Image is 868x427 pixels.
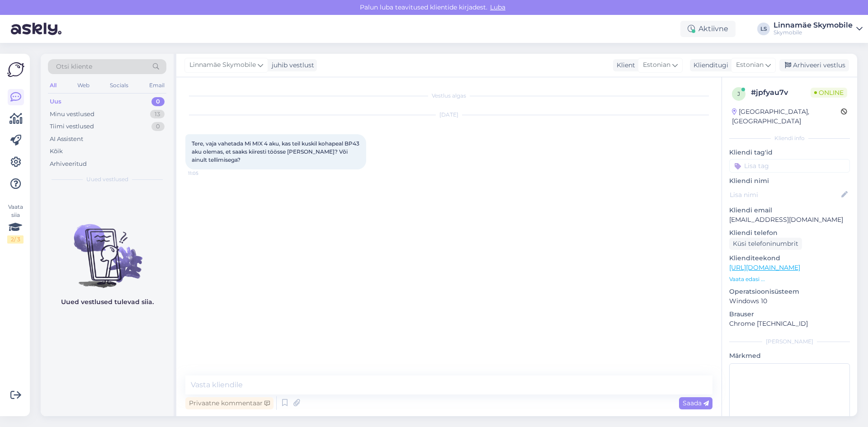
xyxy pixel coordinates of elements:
[680,21,736,37] div: Aktiivne
[185,397,274,409] div: Privaatne kommentaar
[7,61,24,78] img: Askly Logo
[50,135,83,144] div: AI Assistent
[192,140,361,163] span: Tere, vaja vahetada Mi MIX 4 aku, kas teil kuskil kohapeal BP43 aku olemas, et saaks kiiresti töö...
[729,228,850,238] p: Kliendi telefon
[774,29,853,36] div: Skymobile
[50,122,94,131] div: Tiimi vestlused
[729,296,850,306] p: Windows 10
[729,253,850,263] p: Klienditeekond
[729,215,850,225] p: [EMAIL_ADDRESS][DOMAIN_NAME]
[188,170,222,177] span: 11:05
[732,107,841,126] div: [GEOGRAPHIC_DATA], [GEOGRAPHIC_DATA]
[730,190,840,200] input: Lisa nimi
[613,61,635,70] div: Klient
[50,110,94,119] div: Minu vestlused
[41,208,174,289] img: No chats
[48,80,58,91] div: All
[50,160,87,169] div: Arhiveeritud
[774,22,863,36] a: Linnamäe SkymobileSkymobile
[151,97,165,106] div: 0
[751,87,811,98] div: # jpfyau7v
[729,287,850,296] p: Operatsioonisüsteem
[757,23,770,35] div: LS
[185,92,712,100] div: Vestlus algas
[729,176,850,186] p: Kliendi nimi
[690,61,728,70] div: Klienditugi
[268,61,314,70] div: juhib vestlust
[729,148,850,157] p: Kliendi tag'id
[737,90,740,97] span: j
[643,60,670,70] span: Estonian
[189,60,256,70] span: Linnamäe Skymobile
[774,22,853,29] div: Linnamäe Skymobile
[7,203,24,244] div: Vaata siia
[729,206,850,215] p: Kliendi email
[729,159,850,173] input: Lisa tag
[147,80,166,91] div: Email
[75,80,91,91] div: Web
[487,3,508,11] span: Luba
[729,310,850,319] p: Brauser
[683,399,709,407] span: Saada
[7,235,24,244] div: 2 / 3
[108,80,130,91] div: Socials
[56,62,92,71] span: Otsi kliente
[729,263,800,272] a: [URL][DOMAIN_NAME]
[50,97,61,106] div: Uus
[779,59,849,71] div: Arhiveeri vestlus
[86,175,128,183] span: Uued vestlused
[736,60,764,70] span: Estonian
[729,134,850,142] div: Kliendi info
[151,122,165,131] div: 0
[185,111,712,119] div: [DATE]
[150,110,165,119] div: 13
[729,275,850,283] p: Vaata edasi ...
[811,88,847,98] span: Online
[50,147,63,156] div: Kõik
[729,338,850,346] div: [PERSON_NAME]
[729,351,850,361] p: Märkmed
[729,238,802,250] div: Küsi telefoninumbrit
[61,297,154,307] p: Uued vestlused tulevad siia.
[729,319,850,328] p: Chrome [TECHNICAL_ID]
